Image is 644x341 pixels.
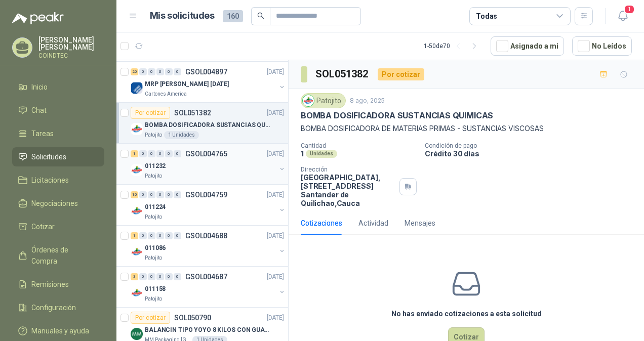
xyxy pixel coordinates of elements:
p: BOMBA DOSIFICADORA SUSTANCIAS QUIMICAS [145,120,271,130]
p: [DATE] [267,108,284,118]
p: 011086 [145,243,166,253]
img: Company Logo [131,164,143,176]
div: 0 [174,68,181,75]
div: 1 Unidades [164,131,199,139]
span: search [257,12,264,19]
span: Negociaciones [31,198,78,209]
img: Company Logo [131,82,143,94]
p: [DATE] [267,190,284,200]
p: [DATE] [267,231,284,241]
div: Todas [476,11,497,22]
div: 0 [156,68,164,75]
a: Por cotizarSOL051382[DATE] Company LogoBOMBA DOSIFICADORA SUSTANCIAS QUIMICASPatojito1 Unidades [116,103,288,144]
img: Company Logo [131,123,143,135]
div: Mensajes [405,218,435,229]
p: Cantidad [301,142,417,149]
div: 0 [156,150,164,157]
p: Cartones America [145,90,187,98]
span: Configuración [31,302,76,313]
div: 0 [139,68,147,75]
span: Remisiones [31,279,69,290]
button: No Leídos [572,36,632,56]
div: 20 [131,68,138,75]
a: Tareas [12,124,104,143]
p: [PERSON_NAME] [PERSON_NAME] [38,36,104,51]
span: Chat [31,105,47,116]
div: Por cotizar [378,68,424,80]
p: [GEOGRAPHIC_DATA], [STREET_ADDRESS] Santander de Quilichao , Cauca [301,173,395,207]
p: 011232 [145,161,166,171]
img: Company Logo [131,328,143,340]
a: Manuales y ayuda [12,321,104,340]
div: 0 [165,191,173,198]
a: 3 0 0 0 0 0 GSOL004687[DATE] Company Logo011158Patojito [131,271,286,303]
p: Patojito [145,131,162,139]
button: 1 [614,7,632,25]
a: Chat [12,101,104,120]
span: 1 [624,5,635,14]
div: 0 [174,273,181,280]
div: 0 [156,273,164,280]
a: Negociaciones [12,194,104,213]
a: 1 0 0 0 0 0 GSOL004765[DATE] Company Logo011232Patojito [131,148,286,180]
img: Company Logo [303,95,314,106]
span: Solicitudes [31,151,66,162]
div: 0 [139,191,147,198]
a: 20 0 0 0 0 0 GSOL004897[DATE] Company LogoMRP [PERSON_NAME] [DATE]Cartones America [131,66,286,98]
div: 0 [139,150,147,157]
span: Cotizar [31,221,55,232]
span: 160 [223,10,243,22]
a: Configuración [12,298,104,317]
img: Company Logo [131,205,143,217]
span: Tareas [31,128,54,139]
p: 011224 [145,202,166,212]
p: SOL051382 [174,109,211,116]
img: Logo peakr [12,12,64,24]
h1: Mis solicitudes [150,9,215,23]
div: Actividad [358,218,388,229]
div: 0 [148,273,155,280]
div: 0 [139,232,147,239]
div: 1 [131,150,138,157]
div: 0 [165,68,173,75]
h3: SOL051382 [315,66,370,82]
div: 0 [165,232,173,239]
a: Remisiones [12,275,104,294]
p: Patojito [145,295,162,303]
p: Dirección [301,166,395,173]
span: Manuales y ayuda [31,325,89,336]
p: 1 [301,149,304,158]
p: GSOL004897 [185,68,227,75]
p: GSOL004759 [185,191,227,198]
div: 0 [148,191,155,198]
p: 011158 [145,284,166,294]
div: 0 [156,232,164,239]
div: 1 - 50 de 70 [424,38,482,54]
p: GSOL004688 [185,232,227,239]
a: Solicitudes [12,147,104,166]
a: Licitaciones [12,170,104,190]
div: Unidades [306,150,337,158]
p: GSOL004765 [185,150,227,157]
div: 0 [156,191,164,198]
a: 1 0 0 0 0 0 GSOL004688[DATE] Company Logo011086Patojito [131,230,286,262]
p: Patojito [145,172,162,180]
p: Patojito [145,213,162,221]
div: 0 [165,273,173,280]
button: Asignado a mi [491,36,564,56]
a: 10 0 0 0 0 0 GSOL004759[DATE] Company Logo011224Patojito [131,189,286,221]
h3: No has enviado cotizaciones a esta solicitud [391,308,542,319]
div: Por cotizar [131,312,170,324]
div: 0 [174,150,181,157]
div: 0 [174,191,181,198]
p: SOL050790 [174,314,211,321]
div: 0 [148,68,155,75]
p: Condición de pago [425,142,640,149]
div: Cotizaciones [301,218,342,229]
img: Company Logo [131,246,143,258]
p: BOMBA DOSIFICADORA DE MATERIAS PRIMAS - SUSTANCIAS VISCOSAS [301,123,632,134]
p: [DATE] [267,149,284,159]
a: Órdenes de Compra [12,240,104,271]
a: Cotizar [12,217,104,236]
span: Órdenes de Compra [31,244,95,267]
